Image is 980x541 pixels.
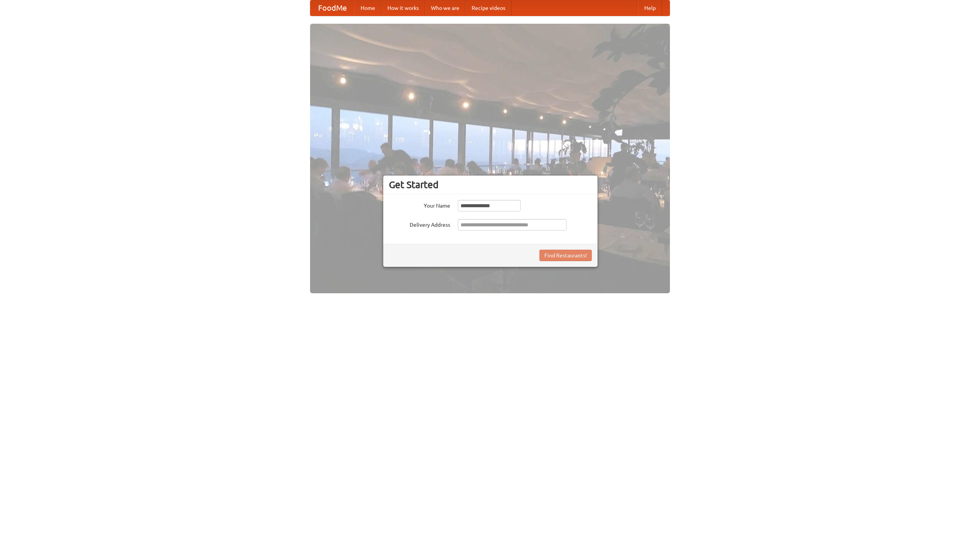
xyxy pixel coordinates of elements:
a: Who we are [425,0,465,16]
button: Find Restaurants! [539,250,592,261]
a: Recipe videos [465,0,511,16]
label: Your Name [389,200,450,210]
a: FoodMe [310,0,354,16]
a: Home [354,0,381,16]
h3: Get Started [389,179,592,190]
a: How it works [381,0,425,16]
a: Help [638,0,662,16]
label: Delivery Address [389,219,450,229]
